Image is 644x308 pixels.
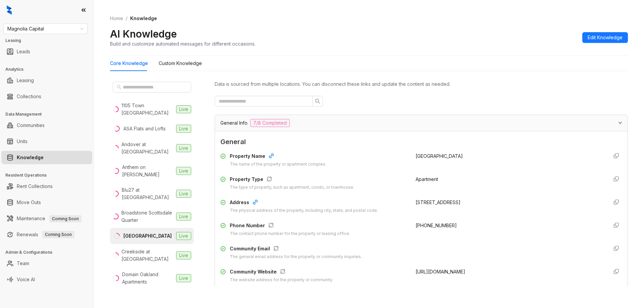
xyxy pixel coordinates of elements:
[220,137,622,147] span: General
[582,32,628,43] button: Edit Knowledge
[123,232,172,240] div: [GEOGRAPHIC_DATA]
[176,212,191,221] span: Live
[17,90,41,103] a: Collections
[110,60,148,67] div: Core Knowledge
[176,144,191,152] span: Live
[49,215,82,223] span: Coming Soon
[1,90,92,103] li: Collections
[1,212,92,225] li: Maintenance
[117,85,121,89] span: search
[17,273,35,286] a: Voice AI
[110,40,256,47] div: Build and customize automated messages for different occasions.
[110,27,177,40] h2: AI Knowledge
[5,38,94,44] h3: Leasing
[1,228,92,241] li: Renewals
[176,251,191,259] span: Live
[1,196,92,209] li: Move Outs
[618,121,622,125] span: expanded
[122,186,173,201] div: Blu27 at [GEOGRAPHIC_DATA]
[17,257,29,270] a: Team
[176,105,191,113] span: Live
[122,164,173,178] div: Anthem on [PERSON_NAME]
[1,119,92,132] li: Communities
[5,249,94,255] h3: Admin & Configurations
[121,209,173,224] div: Broadstone Scottsdale Quarter
[121,141,173,156] div: Andover at [GEOGRAPHIC_DATA]
[123,125,166,132] div: ASA Flats and Lofts
[42,231,74,238] span: Coming Soon
[230,222,350,231] div: Phone Number
[230,207,378,214] div: The physical address of the property, including city, state, and postal code.
[230,254,362,260] div: The general email address for the property or community inquiries.
[159,60,202,67] div: Custom Knowledge
[1,273,92,286] li: Voice AI
[17,151,44,164] a: Knowledge
[1,151,92,164] li: Knowledge
[121,102,173,117] div: 1105 Town [GEOGRAPHIC_DATA]
[230,176,354,184] div: Property Type
[176,125,191,133] span: Live
[230,268,333,277] div: Community Website
[109,15,124,22] a: Home
[215,115,628,131] div: General Info7/8 Completed
[17,135,28,148] a: Units
[130,15,157,21] span: Knowledge
[176,274,191,282] span: Live
[1,45,92,58] li: Leads
[5,111,94,117] h3: Data Management
[250,119,290,127] span: 7/8 Completed
[1,180,92,193] li: Rent Collections
[416,223,457,228] span: [PHONE_NUMBER]
[416,153,463,159] span: [GEOGRAPHIC_DATA]
[230,152,326,161] div: Property Name
[7,5,12,15] img: logo
[215,80,628,88] div: Data is sourced from multiple locations. You can disconnect these links and update the content as...
[416,199,603,206] div: [STREET_ADDRESS]
[17,45,30,58] a: Leads
[122,271,173,286] div: Domain Oakland Apartments
[1,135,92,148] li: Units
[230,231,350,237] div: The contact phone number for the property or leasing office.
[17,74,34,87] a: Leasing
[230,199,378,207] div: Address
[17,180,53,193] a: Rent Collections
[220,119,248,127] span: General Info
[588,34,623,41] span: Edit Knowledge
[176,167,191,175] span: Live
[17,119,45,132] a: Communities
[17,228,74,241] a: RenewalsComing Soon
[1,74,92,87] li: Leasing
[416,269,465,274] span: [URL][DOMAIN_NAME]
[5,172,94,178] h3: Resident Operations
[7,24,84,34] span: Magnolia Capital
[315,99,320,104] span: search
[121,248,173,263] div: Creekside at [GEOGRAPHIC_DATA]
[17,196,41,209] a: Move Outs
[230,277,333,283] div: The website address for the property or community.
[176,190,191,198] span: Live
[230,184,354,191] div: The type of property, such as apartment, condo, or townhouse.
[5,66,94,72] h3: Analytics
[416,176,438,182] span: Apartment
[176,232,191,240] span: Live
[1,257,92,270] li: Team
[126,15,127,22] li: /
[230,161,326,168] div: The name of the property or apartment complex.
[230,245,362,254] div: Community Email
